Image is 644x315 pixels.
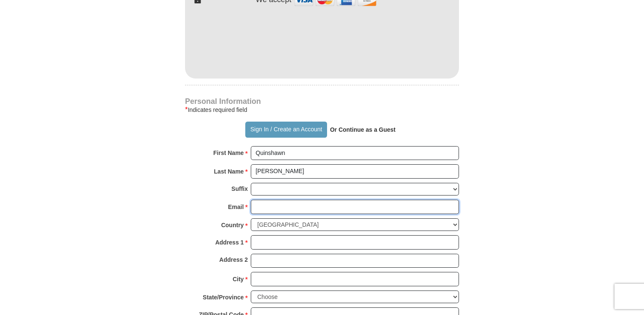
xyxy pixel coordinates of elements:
div: Indicates required field [185,105,459,115]
strong: Suffix [231,183,248,195]
strong: Or Continue as a Guest [330,126,396,133]
strong: City [233,273,244,285]
button: Sign In / Create an Account [245,122,327,138]
h4: Personal Information [185,98,459,105]
strong: Country [221,219,244,231]
strong: First Name [213,147,244,159]
strong: Address 1 [215,236,244,248]
strong: Email [228,201,244,213]
strong: State/Province [203,291,244,303]
strong: Last Name [214,166,244,177]
strong: Address 2 [219,254,248,266]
